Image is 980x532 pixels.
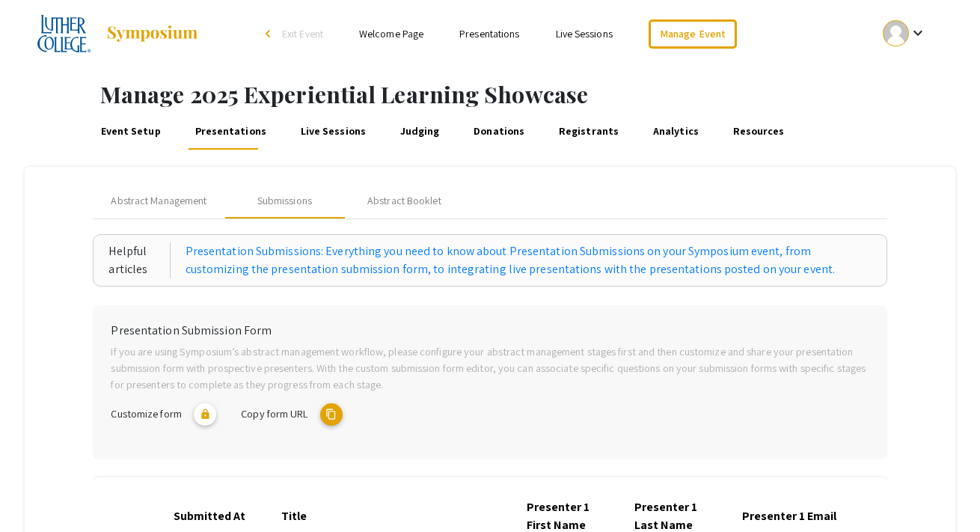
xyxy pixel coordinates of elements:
img: 2025 Experiential Learning Showcase [37,15,91,52]
mat-icon: lock [194,403,216,426]
div: Submitted At [174,507,245,525]
div: arrow_back_ios [266,29,275,38]
a: Donations [471,114,527,150]
a: Live Sessions [556,27,613,40]
a: Presentations [192,114,269,150]
a: Manage Event [649,19,737,49]
span: Abstract Management [111,193,206,209]
a: Judging [398,114,442,150]
div: Title [281,507,320,525]
h1: Manage 2025 Experiential Learning Showcase [100,81,980,108]
p: If you are using Symposium’s abstract management workflow, please configure your abstract managem... [111,343,869,392]
a: Welcome Page [359,27,423,40]
a: Live Sessions [298,114,368,150]
div: Abstract Booklet [367,193,441,209]
a: Resources [730,114,786,150]
a: Analytics [651,114,701,150]
div: Submissions [257,193,312,209]
div: Title [281,507,307,525]
a: Presentations [459,27,519,40]
h6: Presentation Submission Form [111,323,869,337]
mat-icon: Expand account dropdown [909,24,927,42]
span: Exit Event [282,27,323,40]
button: Expand account dropdown [867,16,943,50]
img: Symposium by ForagerOne [105,25,199,43]
div: Helpful articles [108,242,170,278]
div: Presenter 1 Email [742,507,836,525]
a: 2025 Experiential Learning Showcase [37,15,199,52]
a: Registrants [557,114,622,150]
iframe: Chat [11,465,64,521]
span: Copy form URL [241,406,307,420]
a: Presentation Submissions: Everything you need to know about Presentation Submissions on your Symp... [186,242,872,278]
div: Presenter 1 Email [742,507,850,525]
div: Submitted At [174,507,259,525]
a: Event Setup [98,114,163,150]
span: Customize form [111,406,181,420]
mat-icon: copy URL [320,403,343,426]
